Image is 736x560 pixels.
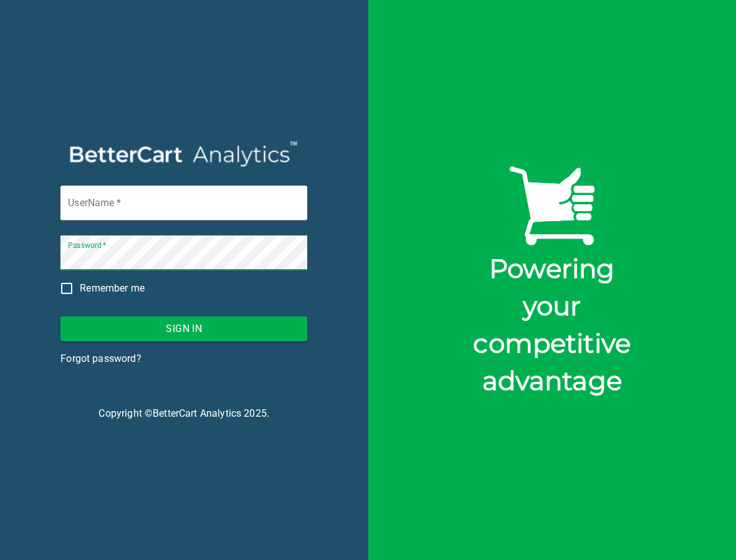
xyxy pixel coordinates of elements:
[60,139,307,170] img: BetterCart Analytics Logo
[60,351,141,366] a: Forgot password?
[153,407,241,419] a: BetterCart Analytics
[80,281,145,296] span: Remember me
[506,161,598,250] img: BetterCart
[60,316,307,341] button: Sign In
[60,406,307,421] p: Copyright © 2025 .
[70,320,297,338] span: Sign In
[460,250,644,399] div: Powering your competitive advantage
